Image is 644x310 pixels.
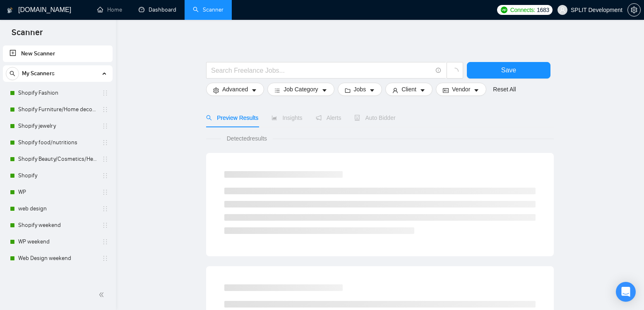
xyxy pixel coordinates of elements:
[18,134,97,151] a: Shopify food/nutritions
[322,87,327,93] span: caret-down
[274,87,280,93] span: bars
[251,87,257,93] span: caret-down
[213,87,219,93] span: setting
[354,115,360,121] span: robot
[284,85,318,94] span: Job Category
[345,87,351,93] span: folder
[316,115,322,121] span: notification
[193,6,223,13] a: searchScanner
[436,68,441,73] span: info-circle
[316,114,341,121] span: Alerts
[628,7,640,13] span: setting
[18,151,97,167] a: Shopify Beauty/Cosmetics/Health
[221,134,273,143] span: Detected results
[102,238,108,245] span: holder
[102,106,108,113] span: holder
[102,205,108,212] span: holder
[18,217,97,234] a: Shopify weekend
[401,85,416,94] span: Client
[473,87,479,93] span: caret-down
[18,85,97,101] a: Shopify Fashion
[102,172,108,179] span: holder
[206,115,212,121] span: search
[5,26,49,44] span: Scanner
[354,114,395,121] span: Auto Bidder
[102,123,108,129] span: holder
[420,87,425,93] span: caret-down
[436,83,486,96] button: idcardVendorcaret-down
[102,156,108,162] span: holder
[392,87,398,93] span: user
[22,65,55,82] span: My Scanners
[18,250,97,267] a: Web Design weekend
[443,87,449,93] span: idcard
[206,114,258,121] span: Preview Results
[99,291,107,299] span: double-left
[18,200,97,217] a: web design
[102,222,108,229] span: holder
[6,67,19,80] button: search
[139,6,176,13] a: dashboardDashboard
[18,118,97,134] a: Shopify jewelry
[3,65,113,267] li: My Scanners
[501,7,507,13] img: upwork-logo.png
[222,85,248,94] span: Advanced
[338,83,382,96] button: folderJobscaret-down
[616,282,636,302] div: Open Intercom Messenger
[18,184,97,200] a: WP
[97,6,122,13] a: homeHome
[272,114,302,121] span: Insights
[102,139,108,146] span: holder
[102,189,108,196] span: holder
[211,65,432,76] input: Search Freelance Jobs...
[627,7,641,13] a: setting
[18,167,97,184] a: Shopify
[493,85,516,94] a: Reset All
[102,90,108,96] span: holder
[452,85,470,94] span: Vendor
[6,71,19,76] span: search
[7,4,13,17] img: logo
[18,234,97,250] a: WP weekend
[510,5,535,14] span: Connects:
[272,115,277,121] span: area-chart
[18,101,97,118] a: Shopify Furniture/Home decore
[451,68,459,75] span: loading
[10,45,106,62] a: New Scanner
[501,65,516,75] span: Save
[267,83,334,96] button: barsJob Categorycaret-down
[354,85,366,94] span: Jobs
[467,62,550,79] button: Save
[3,45,113,62] li: New Scanner
[560,7,565,13] span: user
[385,83,433,96] button: userClientcaret-down
[102,255,108,262] span: holder
[627,3,641,17] button: setting
[369,87,375,93] span: caret-down
[537,5,549,14] span: 1683
[206,83,264,96] button: settingAdvancedcaret-down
